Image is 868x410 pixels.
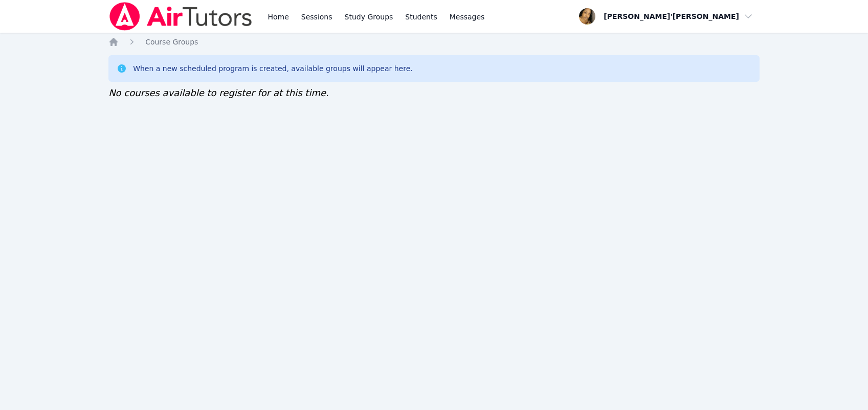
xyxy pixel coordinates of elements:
[145,37,198,47] a: Course Groups
[108,87,329,98] span: No courses available to register for at this time.
[133,63,413,74] div: When a new scheduled program is created, available groups will appear here.
[450,12,485,22] span: Messages
[145,38,198,46] span: Course Groups
[108,2,253,31] img: Air Tutors
[108,37,760,47] nav: Breadcrumb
